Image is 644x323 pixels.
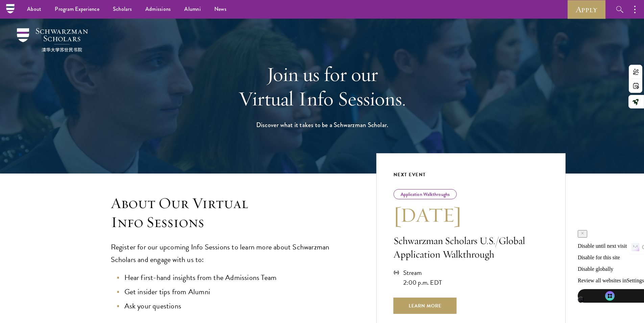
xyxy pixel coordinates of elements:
li: Hear first-hand insights from the Admissions Team [118,271,349,284]
div: 2:00 p.m. EDT [403,278,442,287]
img: Schwarzman Scholars [17,28,88,52]
p: Schwarzman Scholars U.S./Global Application Walkthrough [393,234,548,261]
h1: Join us for our Virtual Info Sessions. [206,62,439,111]
p: Register for our upcoming Info Sessions to learn more about Schwarzman Scholars and engage with u... [111,241,349,266]
h1: Discover what it takes to be a Schwarzman Scholar. [206,119,439,130]
h3: About Our Virtual Info Sessions [111,194,349,232]
span: Learn More [393,298,457,314]
h3: [DATE] [393,203,548,227]
li: Ask your questions [118,300,349,312]
div: Next Event [393,170,548,179]
div: Application Walkthroughs [393,189,457,199]
div: Stream [403,268,442,278]
li: Get insider tips from Alumni [118,286,349,298]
